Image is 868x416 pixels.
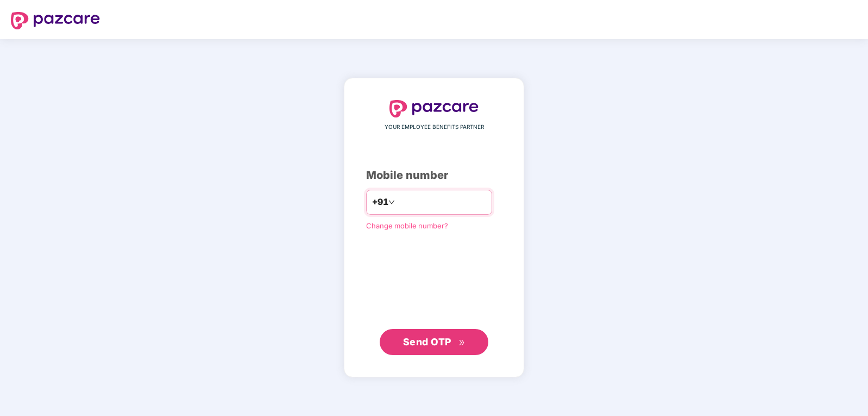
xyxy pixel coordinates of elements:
[385,123,484,132] span: YOUR EMPLOYEE BENEFITS PARTNER
[403,336,451,347] span: Send OTP
[380,329,488,355] button: Send OTPdouble-right
[366,167,502,184] div: Mobile number
[366,221,448,230] a: Change mobile number?
[388,199,395,206] span: down
[458,339,466,346] span: double-right
[389,100,479,117] img: logo
[11,12,100,29] img: logo
[372,195,388,209] span: +91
